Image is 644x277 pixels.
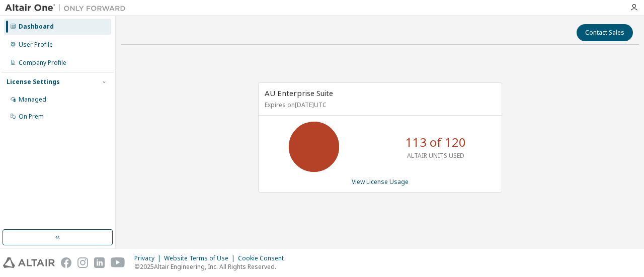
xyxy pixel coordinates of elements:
[3,257,55,268] img: altair_logo.svg
[5,3,131,13] img: Altair One
[61,257,71,268] img: facebook.svg
[19,23,54,31] div: Dashboard
[238,254,290,262] div: Cookie Consent
[7,78,60,86] div: License Settings
[19,113,44,121] div: On Prem
[111,257,125,268] img: youtube.svg
[19,59,66,67] div: Company Profile
[134,254,164,262] div: Privacy
[164,254,238,262] div: Website Terms of Use
[352,177,409,186] a: View License Usage
[407,151,464,160] p: ALTAIR UNITS USED
[19,41,53,49] div: User Profile
[265,88,333,98] span: AU Enterprise Suite
[134,262,290,271] p: © 2025 Altair Engineering, Inc. All Rights Reserved.
[94,257,105,268] img: linkedin.svg
[406,134,466,151] p: 113 of 120
[19,96,46,104] div: Managed
[265,101,493,109] p: Expires on [DATE] UTC
[77,257,88,268] img: instagram.svg
[577,24,633,41] button: Contact Sales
